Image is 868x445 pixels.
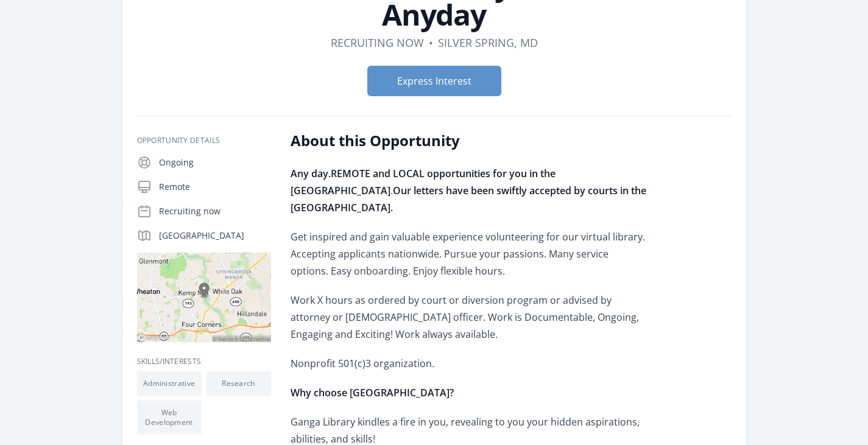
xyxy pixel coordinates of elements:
h3: Skills/Interests [137,357,271,366]
li: Research [206,371,271,396]
div: • [429,34,433,51]
button: Express Interest [367,66,501,96]
p: . [291,165,647,216]
strong: Any day. [291,167,331,180]
p: [GEOGRAPHIC_DATA] [159,230,271,242]
img: Map [137,253,271,342]
dd: Silver Spring, MD [438,34,538,51]
p: Get inspired and gain valuable experience volunteering for our virtual library. Accepting applica... [291,228,647,279]
p: Work X hours as ordered by court or diversion program or advised by attorney or [DEMOGRAPHIC_DATA... [291,292,647,343]
h3: Opportunity Details [137,136,271,145]
p: Recruiting now [159,205,271,217]
strong: Why choose [GEOGRAPHIC_DATA]? [291,386,454,399]
p: Ongoing [159,156,271,169]
p: Nonprofit 501(c)3 organization. [291,355,647,372]
h2: About this Opportunity [291,131,647,150]
li: Web Development [137,401,202,435]
strong: Our letters have been swiftly accepted by courts in the [GEOGRAPHIC_DATA]. [291,184,646,214]
dd: Recruiting now [331,34,424,51]
li: Administrative [137,371,202,396]
p: Remote [159,181,271,193]
strong: REMOTE and LOCAL opportunities for you in the [GEOGRAPHIC_DATA] [291,167,556,197]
